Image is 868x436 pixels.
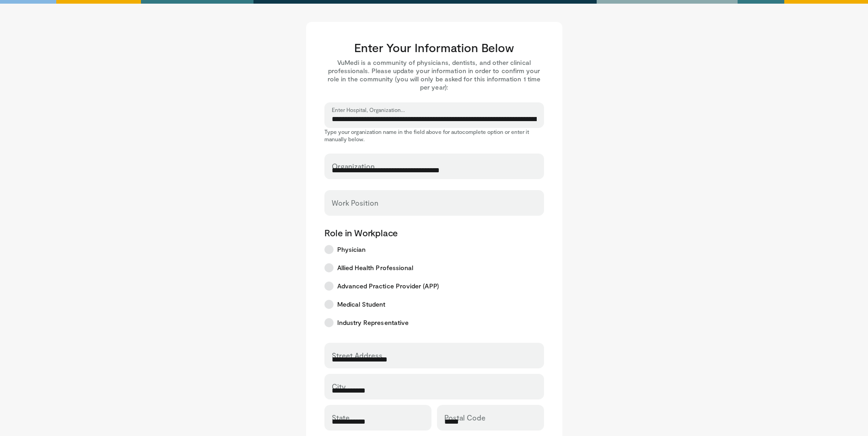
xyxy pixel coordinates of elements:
p: VuMedi is a community of physicians, dentists, and other clinical professionals. Please update yo... [324,58,544,91]
span: Allied Health Professional [337,263,414,272]
p: Role in Workplace [324,227,544,239]
span: Advanced Practice Provider (APP) [337,282,439,291]
label: Work Position [332,194,378,212]
span: Medical Student [337,300,386,309]
label: Street Address [332,346,383,365]
h3: Enter Your Information Below [324,40,544,55]
span: Industry Representative [337,318,409,327]
label: City [332,378,345,396]
label: Postal Code [444,409,485,427]
p: Type your organization name in the field above for autocomplete option or enter it manually below. [324,128,544,143]
label: Enter Hospital, Organization... [332,106,405,113]
span: Physician [337,245,366,254]
label: Organization [332,157,375,175]
label: State [332,409,350,427]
